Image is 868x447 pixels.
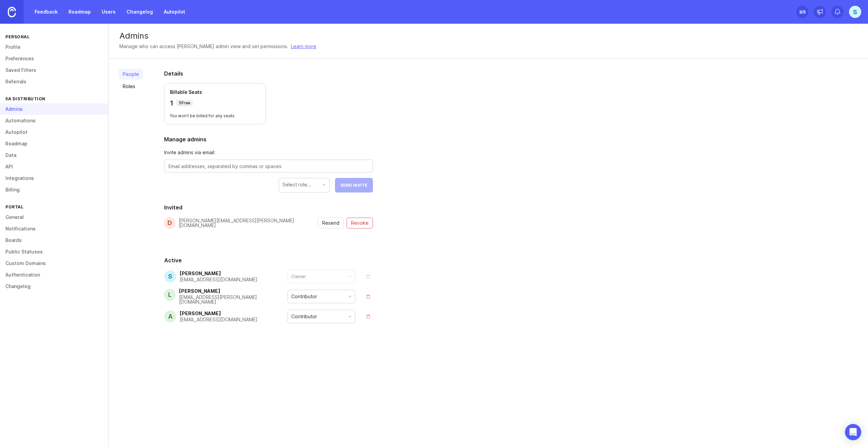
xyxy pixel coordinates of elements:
[164,69,373,78] h2: Details
[363,272,373,281] button: remove
[122,6,157,18] a: Changelog
[170,98,173,108] p: 1
[351,220,369,226] span: Revoke
[291,43,316,50] a: Learn more
[845,424,861,440] div: Open Intercom Messenger
[179,100,190,106] p: 5 Free
[179,295,288,304] div: [EMAIL_ADDRESS][PERSON_NAME][DOMAIN_NAME]
[799,7,806,17] div: 3 /5
[291,293,317,300] div: Contributor
[8,7,16,17] img: Canny Home
[164,270,176,283] div: S
[164,135,373,143] h2: Manage admins
[164,289,176,301] div: L
[160,6,189,18] a: Autopilot
[318,218,344,228] button: resend
[164,217,175,229] div: d
[179,218,318,228] div: [PERSON_NAME][EMAIL_ADDRESS][PERSON_NAME][DOMAIN_NAME]
[164,310,176,323] div: A
[180,277,257,282] div: [EMAIL_ADDRESS][DOMAIN_NAME]
[164,149,373,156] span: Invite admins via email:
[164,256,373,264] h2: Active
[179,289,288,293] div: [PERSON_NAME]
[180,271,257,276] div: [PERSON_NAME]
[119,81,143,92] a: Roles
[170,113,260,119] p: You won't be billed for any seats
[849,6,861,18] button: S
[291,273,306,280] div: Owner
[796,6,808,18] button: 3/5
[291,313,317,320] div: Contributor
[98,6,120,18] a: Users
[31,6,62,18] a: Feedback
[180,317,257,322] div: [EMAIL_ADDRESS][DOMAIN_NAME]
[119,69,143,80] a: People
[322,220,339,226] span: Resend
[347,218,373,228] button: revoke
[363,312,373,321] button: remove
[180,311,257,316] div: [PERSON_NAME]
[164,203,373,211] h2: Invited
[119,43,288,50] div: Manage who can access [PERSON_NAME] admin view and set permissions.
[119,32,857,40] div: Admins
[170,89,260,96] p: Billable Seats
[363,292,373,301] button: remove
[282,181,311,188] div: Select role...
[64,6,95,18] a: Roadmap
